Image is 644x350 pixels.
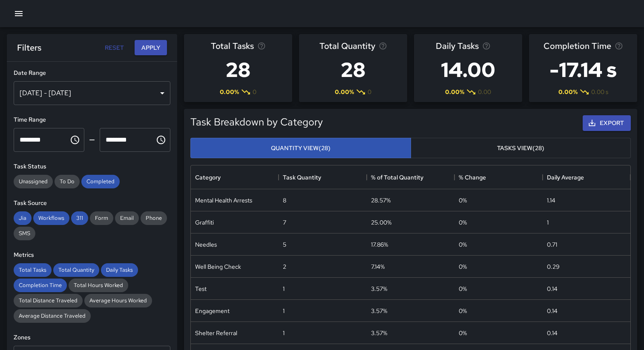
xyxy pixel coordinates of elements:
[101,266,138,273] span: Daily Tasks
[547,307,558,315] div: 0.14
[367,165,454,189] div: % of Total Quantity
[478,88,491,96] span: 0.00
[543,165,630,189] div: Daily Average
[14,279,67,292] div: Completion Time
[14,211,32,225] div: Jia
[101,40,128,56] button: Reset
[411,138,631,159] button: Tasks View(28)
[14,68,170,78] h6: Date Range
[547,196,555,205] div: 1.14
[371,165,423,189] div: % of Total Quantity
[195,165,221,189] div: Category
[257,42,266,50] svg: Total number of tasks in the selected period, compared to the previous period.
[195,285,207,293] div: Test
[319,53,387,87] h3: 28
[459,285,467,293] span: 0 %
[14,199,170,208] h6: Task Source
[547,329,558,337] div: 0.14
[14,230,35,237] span: SMS
[84,294,152,307] div: Average Hours Worked
[14,312,91,319] span: Average Distance Traveled
[14,294,83,307] div: Total Distance Traveled
[371,218,391,227] div: 25.00%
[283,218,286,227] div: 7
[190,115,323,129] h5: Task Breakdown by Category
[14,175,53,188] div: Unassigned
[459,262,467,271] span: 0 %
[141,211,167,225] div: Phone
[459,307,467,315] span: 0 %
[615,42,623,50] svg: Average time taken to complete tasks in the selected period, compared to the previous period.
[436,53,500,87] h3: 14.00
[14,227,35,240] div: SMS
[368,88,371,96] span: 0
[14,282,67,289] span: Completion Time
[90,211,113,225] div: Form
[115,214,139,222] span: Email
[371,262,385,271] div: 7.14%
[14,115,170,125] h6: Time Range
[547,165,584,189] div: Daily Average
[195,240,217,249] div: Needles
[371,196,391,205] div: 28.57%
[14,309,91,323] div: Average Distance Traveled
[283,262,286,271] div: 2
[115,211,139,225] div: Email
[279,165,366,189] div: Task Quantity
[283,240,286,249] div: 5
[90,214,113,222] span: Form
[69,279,128,292] div: Total Hours Worked
[14,263,52,277] div: Total Tasks
[283,165,321,189] div: Task Quantity
[283,307,285,315] div: 1
[543,39,611,53] span: Completion Time
[66,131,83,148] button: Choose time, selected time is 12:00 AM
[459,240,467,249] span: 0 %
[547,285,558,293] div: 0.14
[55,175,80,188] div: To Do
[81,178,120,185] span: Completed
[14,333,170,342] h6: Zones
[53,263,99,277] div: Total Quantity
[459,165,486,189] div: % Change
[459,218,467,227] span: 0 %
[71,211,88,225] div: 311
[543,53,623,87] h3: -17.14 s
[335,88,354,96] span: 0.00 %
[190,138,411,159] button: Quantity View(28)
[459,329,467,337] span: 0 %
[459,196,467,205] span: 0 %
[547,240,557,249] div: 0.71
[14,297,83,304] span: Total Distance Traveled
[591,88,608,96] span: 0.00 s
[583,115,631,131] button: Export
[195,329,237,337] div: Shelter Referral
[33,214,69,222] span: Workflows
[53,266,99,273] span: Total Quantity
[319,39,375,53] span: Total Quantity
[14,81,170,105] div: [DATE] - [DATE]
[445,88,464,96] span: 0.00 %
[195,218,214,227] div: Graffiti
[371,329,387,337] div: 3.57%
[195,307,230,315] div: Engagement
[14,250,170,260] h6: Metrics
[69,282,128,289] span: Total Hours Worked
[14,178,53,185] span: Unassigned
[436,39,479,53] span: Daily Tasks
[17,41,41,54] h6: Filters
[81,175,120,188] div: Completed
[141,214,167,222] span: Phone
[71,214,88,222] span: 311
[379,42,387,50] svg: Total task quantity in the selected period, compared to the previous period.
[283,329,285,337] div: 1
[14,214,32,222] span: Jia
[152,131,170,148] button: Choose time, selected time is 11:59 PM
[135,40,167,56] button: Apply
[220,88,239,96] span: 0.00 %
[558,88,578,96] span: 0.00 %
[191,165,279,189] div: Category
[33,211,69,225] div: Workflows
[547,262,560,271] div: 0.29
[283,285,285,293] div: 1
